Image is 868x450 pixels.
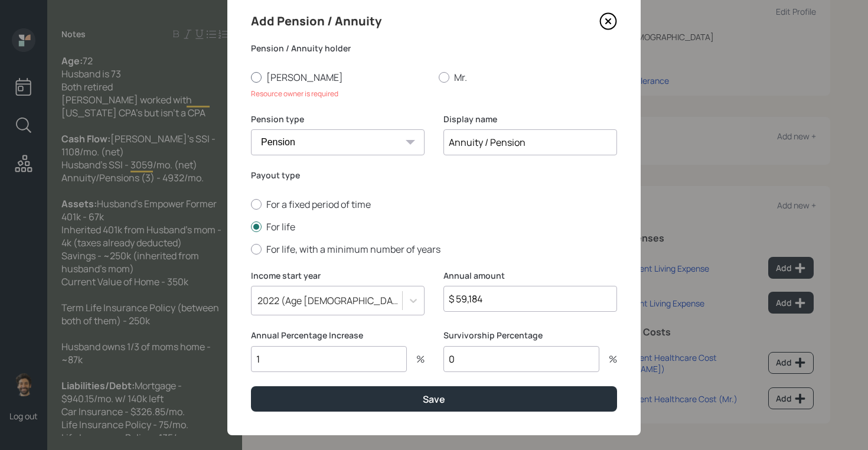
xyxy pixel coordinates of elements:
[599,354,617,364] div: %
[251,12,381,31] h4: Add Pension / Annuity
[257,294,403,307] div: 2022 (Age [DEMOGRAPHIC_DATA])
[251,113,425,125] label: Pension type
[251,71,429,84] label: [PERSON_NAME]
[443,270,617,282] label: Annual amount
[251,43,617,54] label: Pension / Annuity holder
[251,270,425,282] label: Income start year
[407,354,425,364] div: %
[251,386,617,412] button: Save
[251,243,617,256] label: For life, with a minimum number of years
[443,113,617,125] label: Display name
[251,198,617,211] label: For a fixed period of time
[443,330,617,341] label: Survivorship Percentage
[439,71,617,84] label: Mr.
[251,330,425,341] label: Annual Percentage Increase
[423,393,445,406] div: Save
[251,220,617,233] label: For life
[251,89,617,99] div: Resource owner is required
[251,169,617,181] label: Payout type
